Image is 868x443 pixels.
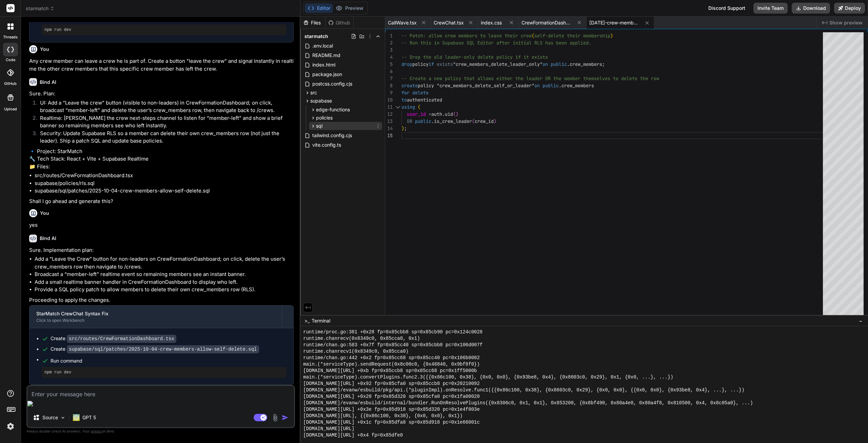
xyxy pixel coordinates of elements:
[542,61,548,67] span: on
[310,97,332,104] span: supabase
[282,414,289,421] img: icon
[859,317,863,324] span: −
[35,180,294,187] li: supabase/policies/rls.sql
[3,34,18,40] label: threads
[51,335,176,342] div: Create
[385,61,393,68] div: 5
[385,132,393,139] div: 15
[602,61,605,67] span: ;
[35,187,294,195] li: supabase/sql/patches/2025-10-04-crew-members-allow-self-delete.sql
[401,75,537,81] span: -- Create a new policy that allows either the lead
[829,19,863,26] span: Show preview
[303,381,480,387] span: [DOMAIN_NAME][URL] +0x92 fp=0x85cfa0 sp=0x85ccb8 pc=0x20210092
[303,361,480,368] span: main.(*serviceType).sendRequest(0x8c00c0, {0x48840, 0x9bf8f0})
[453,111,456,117] span: (
[481,19,502,26] span: index.css
[401,125,404,131] span: )
[407,97,442,103] span: authenticated
[559,82,561,89] span: .
[407,118,412,124] span: OR
[35,114,294,130] li: Realtime: [PERSON_NAME] the crew next-steps channel to listen for “member-left” and show a brief ...
[40,210,49,217] h6: You
[385,118,393,125] div: 13
[445,111,453,117] span: uid
[570,61,602,67] span: crew_members
[303,419,480,426] span: [DOMAIN_NAME][URL] +0x1c fp=0x85dfa8 sp=0x85d918 pc=0x1e66001c
[36,318,275,323] div: Click to open Workbench
[589,19,640,26] span: [DATE]-crew-members-allow-self-delete.sql
[26,5,55,12] span: starmatch
[271,414,279,422] img: attachment
[303,348,409,355] span: runtime.chanrecv1(0x8349c0, 0x85cca0)
[312,42,334,50] span: .env.local
[303,426,354,432] span: [DOMAIN_NAME][URL]
[561,82,594,89] span: crew_members
[303,387,744,393] span: [DOMAIN_NAME]/evanw/esbuild/pkg/api.(*pluginImpl).onResolve.func1({{0x86c100, 0x38}, {0x8603c0, 0...
[303,393,480,400] span: [DOMAIN_NAME][URL] +0x20 fp=0x85d320 sp=0x85cfa0 pc=0x1fa00020
[29,306,282,328] button: StarMatch CrewChat Syntax FixClick to open Workbench
[303,329,482,335] span: runtime/proc.go:381 +0x28 fp=0x85cbb8 sp=0x85cb90 pc=0x124c0028
[42,414,58,421] p: Source
[401,33,532,39] span: -- Patch: allow crew members to leave their crew
[51,357,287,364] span: Run command
[325,19,353,26] div: Github
[44,27,284,33] pre: npm run dev
[312,61,336,69] span: index.html
[312,317,330,324] span: Terminal
[857,315,864,326] button: −
[385,89,393,96] div: 9
[385,82,393,89] div: 8
[51,346,259,353] div: Create
[551,61,567,67] span: public
[60,415,66,421] img: Pick Models
[316,114,333,121] span: policies
[388,19,417,26] span: CallWave.tsx
[29,57,294,73] p: Any crew member can leave a crew he is part of. Create a button "leave the crew" and signal insta...
[401,54,537,60] span: -- Drop the old leader-only delete policy if it ex
[5,421,16,432] img: settings
[40,46,49,53] h6: You
[385,96,393,104] div: 10
[82,414,96,421] p: GPT 5
[303,432,403,439] span: [DOMAIN_NAME][URL] +0x4 fp=0x85dfe0
[91,429,103,433] span: privacy
[401,40,537,46] span: -- Run this in Supabase SQL Editor after initial R
[67,345,259,353] code: supabase/sql/patches/2025-10-04-crew-members-allow-self-delete.sql
[36,310,275,317] div: StarMatch CrewChat Syntax Fix
[303,406,480,413] span: [DOMAIN_NAME][URL] +0x3e fp=0x85d918 sp=0x85d320 pc=0x1e4f003e
[4,106,17,112] label: Upload
[792,3,830,14] button: Download
[542,82,559,89] span: public
[429,61,434,67] span: if
[303,368,477,374] span: [DOMAIN_NAME][URL] +0xb fp=0x85ccb8 sp=0x85cc68 pc=0x1ff5000b
[401,104,415,110] span: using
[415,118,431,124] span: public
[456,111,458,117] span: )
[303,413,462,419] span: [DOMAIN_NAME][URL], {{0x86c100, 0x38}, {0x0, 0x0}, 0x1})
[303,335,420,342] span: runtime.chanrecv(0x8349c0, 0x85cca0, 0x1)
[73,414,80,421] img: GPT 5
[472,118,475,124] span: (
[29,90,294,98] p: Sure. Plan:
[401,61,412,67] span: drop
[35,255,294,271] li: Add a “Leave the Crew” button for non-leaders on CrewFormationDashboard; on click, delete the use...
[393,104,402,111] div: Click to collapse the range.
[753,3,788,14] button: Invite Team
[537,40,591,46] span: LS has been applied.
[312,131,353,140] span: tailwind.config.cjs
[567,61,570,67] span: .
[412,61,429,67] span: policy
[407,111,426,117] span: user_id
[453,61,542,67] span: "crew_members_delete_leader_only"
[29,148,294,171] p: 🔹 Project: StarMatch 🔧 Tech Stack: React + Vite + Supabase Realtime 📁 Files:
[385,54,393,61] div: 4
[312,51,341,59] span: README.md
[29,246,294,254] p: Sure. Implementation plan:
[303,400,753,406] span: [DOMAIN_NAME]/evanw/esbuild/internal/bundler.RunOnResolvePlugins({0x8306c0, 0x1, 0x1}, 0x853200, ...
[29,198,294,205] p: Shall I go ahead and generate this?
[385,75,393,82] div: 7
[35,271,294,278] li: Broadcast a “member-left” realtime event so remaining members see an instant banner.
[412,90,429,96] span: delete
[534,82,540,89] span: on
[385,32,393,39] div: 1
